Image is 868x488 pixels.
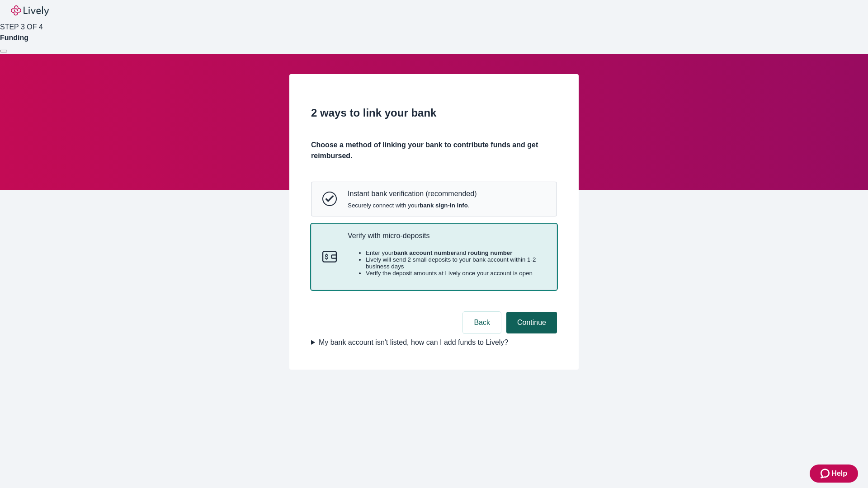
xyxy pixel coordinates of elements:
span: Help [831,468,847,479]
span: Securely connect with your . [348,202,476,209]
button: Zendesk support iconHelp [810,465,858,483]
li: Verify the deposit amounts at Lively once your account is open [366,270,546,277]
svg: Micro-deposits [322,249,337,264]
strong: routing number [468,249,512,256]
img: Lively [11,5,49,16]
li: Enter your and [366,249,546,256]
svg: Zendesk support icon [821,468,831,479]
p: Instant bank verification (recommended) [348,189,476,198]
li: Lively will send 2 small deposits to your bank account within 1-2 business days [366,256,546,270]
strong: bank account number [394,249,457,256]
svg: Instant bank verification [322,192,337,206]
summary: My bank account isn't listed, how can I add funds to Lively? [311,337,557,348]
strong: bank sign-in info [420,202,468,209]
button: Continue [506,312,557,333]
button: Instant bank verificationInstant bank verification (recommended)Securely connect with yourbank si... [311,182,557,216]
button: Micro-depositsVerify with micro-depositsEnter yourbank account numberand routing numberLively wil... [311,224,557,290]
h2: 2 ways to link your bank [311,105,557,121]
p: Verify with micro-deposits [348,231,546,240]
h4: Choose a method of linking your bank to contribute funds and get reimbursed. [311,140,557,161]
button: Back [463,312,501,333]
